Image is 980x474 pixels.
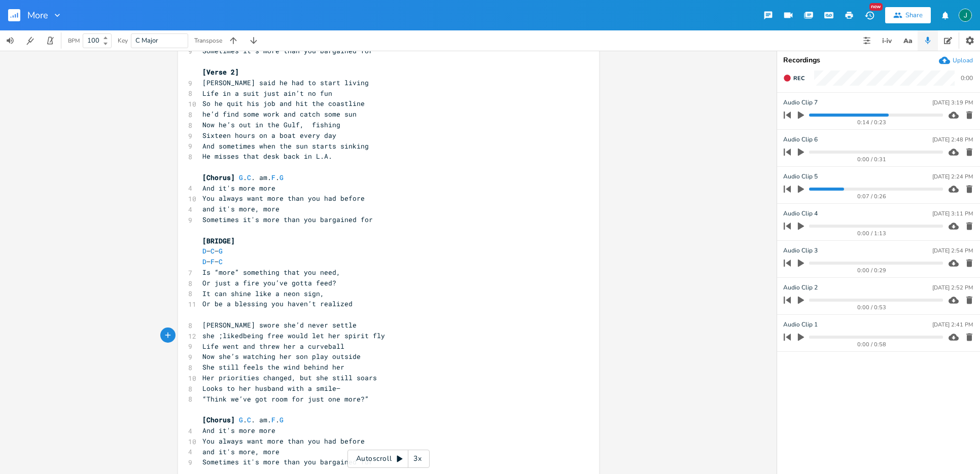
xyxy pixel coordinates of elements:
img: Jim Rudolf [959,9,972,22]
div: [DATE] 2:54 PM [932,248,973,253]
button: Rec [779,70,809,86]
div: 3x [408,450,427,468]
span: G [279,173,284,182]
span: she ;likedbeing free would let her spirit fly [202,331,385,340]
span: [BRIDGE] [202,236,235,245]
span: C [247,415,251,424]
div: Autoscroll [347,450,430,468]
span: She still feels the wind behind her [202,362,344,372]
span: C [219,257,223,266]
span: [PERSON_NAME] swore she’d never settle [202,320,357,330]
div: 0:00 / 1:13 [801,231,943,236]
div: 0:00 / 0:29 [801,268,943,273]
span: He misses that desk back in L.A. [202,152,332,161]
span: Sometimes it's more than you bargained for [202,457,373,466]
button: Share [885,7,931,23]
span: [PERSON_NAME] said he had to start living [202,78,369,87]
span: Audio Clip 6 [783,135,818,144]
span: F [271,173,275,182]
span: And it's more more [202,426,275,435]
div: Recordings [783,57,974,64]
div: Upload [953,56,973,64]
span: Audio Clip 1 [783,320,818,330]
span: It can shine like a neon sign, [202,289,324,298]
div: [DATE] 3:19 PM [932,100,973,105]
span: “Think we’ve got room for just one more?” [202,394,369,404]
span: Now he’s out in the Gulf, fishing [202,120,340,129]
span: C Major [135,36,158,45]
span: C [247,173,251,182]
span: And it's more more [202,184,275,193]
span: You always want more than you had before [202,194,365,203]
span: Audio Clip 3 [783,246,818,256]
span: Or be a blessing you haven’t realized [202,299,353,308]
span: More [27,11,48,20]
span: and it's more, more [202,204,279,213]
span: G [239,173,243,182]
div: [DATE] 2:41 PM [932,322,973,327]
span: And sometimes when the sun starts sinking [202,141,369,151]
div: 0:00 / 0:58 [801,342,943,347]
div: 0:14 / 0:23 [801,120,943,125]
span: [Verse 2] [202,67,239,77]
div: Share [905,11,923,20]
span: Life went and threw her a curveball [202,342,344,351]
span: F [211,257,215,266]
span: G [279,415,284,424]
span: Audio Clip 5 [783,172,818,181]
span: G [239,415,243,424]
span: F [271,415,275,424]
div: 0:00 [961,75,973,81]
span: D [202,246,206,256]
span: Or just a fire you’ve gotta feed? [202,278,336,287]
span: and it's more, more [202,447,279,456]
div: [DATE] 2:48 PM [932,137,973,142]
div: 0:07 / 0:26 [801,194,943,199]
span: Looks to her husband with a smile— [202,384,340,393]
button: New [859,6,880,24]
button: Upload [939,55,973,66]
div: [DATE] 2:24 PM [932,174,973,179]
div: Key [118,38,128,44]
span: Sixteen hours on a boat every day [202,131,336,140]
span: Audio Clip 2 [783,283,818,293]
span: [Chorus] [202,415,235,424]
span: D [202,257,206,266]
span: C [211,246,215,256]
div: 0:00 / 0:53 [801,305,943,310]
span: . . am. . [202,173,284,182]
div: Transpose [194,38,222,44]
span: he’d find some work and catch some sun [202,110,357,119]
span: . . am. . [202,415,284,424]
span: Is “more” something that you need, [202,268,340,277]
span: – – [202,246,223,256]
span: So he quit his job and hit the coastline [202,99,365,108]
span: – – [202,257,223,266]
span: G [219,246,223,256]
div: [DATE] 2:52 PM [932,285,973,290]
span: Sometimes it's more than you bargained for [202,215,373,224]
span: Her priorities changed, but she still soars [202,373,377,382]
span: Audio Clip 7 [783,98,818,107]
div: New [869,3,883,11]
div: 0:00 / 0:31 [801,157,943,162]
span: Life in a suit just ain’t no fun [202,89,332,98]
div: [DATE] 3:11 PM [932,211,973,216]
span: You always want more than you had before [202,436,365,446]
span: Now she’s watching her son play outside [202,352,361,361]
span: Rec [793,75,804,82]
div: BPM [68,38,80,44]
span: [Chorus] [202,173,235,182]
span: Audio Clip 4 [783,209,818,218]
